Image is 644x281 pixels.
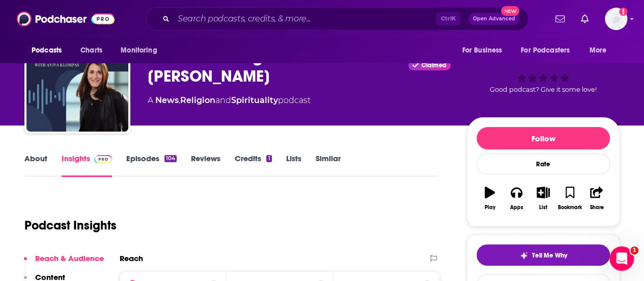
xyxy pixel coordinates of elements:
a: InsightsPodchaser Pro [62,154,112,177]
span: 1 [630,246,638,254]
span: , [179,95,180,105]
div: Bookmark [558,205,582,211]
div: 104 [164,155,177,162]
svg: Add a profile image [619,8,627,16]
iframe: Intercom live chat [609,246,634,271]
button: Play [477,180,503,217]
span: Good podcast? Give it some love! [490,86,597,93]
div: Play [485,205,495,211]
button: tell me why sparkleTell Me Why [477,244,610,266]
button: open menu [114,41,170,60]
h2: Reach [120,253,143,263]
button: Share [583,180,610,217]
a: Similar [316,154,341,177]
img: Podchaser - Follow, Share and Rate Podcasts [17,9,115,29]
a: Credits1 [235,154,271,177]
button: Follow [477,127,610,149]
img: User Profile [605,8,627,30]
img: Boundless Insights - with Aviva Klompas [26,30,128,132]
a: Lists [286,154,301,177]
a: Reviews [191,154,220,177]
img: tell me why sparkle [520,251,528,260]
p: Reach & Audience [35,253,104,263]
span: Podcasts [32,43,62,58]
button: Reach & Audience [24,253,104,272]
span: Charts [80,43,102,58]
div: Search podcasts, credits, & more... [146,7,528,31]
div: List [539,205,547,211]
span: Logged in as LBraverman [605,8,627,30]
span: Monitoring [121,43,157,58]
a: About [24,154,47,177]
button: Bookmark [556,180,583,217]
a: Episodes104 [126,154,177,177]
input: Search podcasts, credits, & more... [174,11,436,27]
button: Show profile menu [605,8,627,30]
span: More [590,43,607,58]
a: Show notifications dropdown [577,10,593,28]
span: Ctrl K [436,12,460,25]
span: Tell Me Why [532,251,567,260]
span: For Business [462,43,502,58]
a: Show notifications dropdown [551,10,569,28]
div: 57Good podcast? Give it some love! [467,37,620,100]
div: 1 [266,155,271,162]
span: and [215,95,231,105]
button: Apps [503,180,529,217]
button: Open AdvancedNew [468,13,520,25]
span: Open Advanced [473,16,515,21]
div: A podcast [148,94,311,107]
h1: Podcast Insights [24,218,117,233]
button: open menu [24,41,75,60]
a: Spirituality [231,95,278,105]
span: Claimed [422,63,446,68]
button: List [530,180,556,217]
button: open menu [455,41,515,60]
img: Podchaser Pro [94,155,112,163]
div: Apps [510,205,523,211]
div: Share [590,205,603,211]
span: New [501,6,519,16]
div: Rate [477,154,610,174]
button: open menu [514,41,584,60]
button: open menu [582,41,620,60]
a: Religion [180,95,215,105]
a: Charts [74,41,108,60]
a: News [155,95,179,105]
span: For Podcasters [521,43,570,58]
